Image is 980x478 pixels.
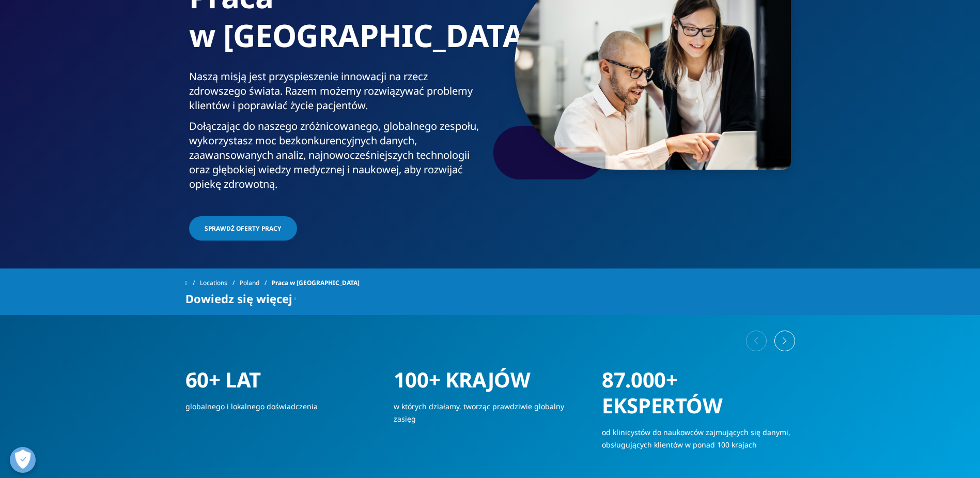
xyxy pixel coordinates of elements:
a: SPRAWDŻ OFERTY PRACY [189,216,297,241]
h1: 87.000+ ekspertów [602,367,795,426]
span: SPRAWDŻ OFERTY PRACY [205,224,282,233]
div: 3 / 6 [602,367,795,459]
a: Poland [240,274,272,292]
a: Locations [200,274,240,292]
button: Otwórz Preferencje [10,447,36,473]
div: Next slide [774,331,795,351]
p: od klinicystów do naukowców zajmujących się danymi, obsługujących klientów w ponad 100 krajach [602,426,795,459]
p: Naszą misją jest przyspieszenie innowacji na rzecz zdrowszego świata. Razem możemy rozwiązywać pr... [189,69,486,119]
div: 1 / 6 [185,367,378,421]
span: Dowiedz się więcej [185,292,292,305]
p: Dołączając do naszego zróżnicowanego, globalnego zespołu, wykorzystasz moc bezkonkurencyjnych dan... [189,119,486,198]
h1: 60+ lat [185,367,378,400]
p: w których działamy, tworząc prawdziwie globalny zasięg [394,400,586,433]
span: Praca w [GEOGRAPHIC_DATA] [272,274,360,292]
h1: 100+ krajów [394,367,586,400]
div: 2 / 6 [394,367,586,433]
p: globalnego i lokalnego doświadczenia [185,400,378,421]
